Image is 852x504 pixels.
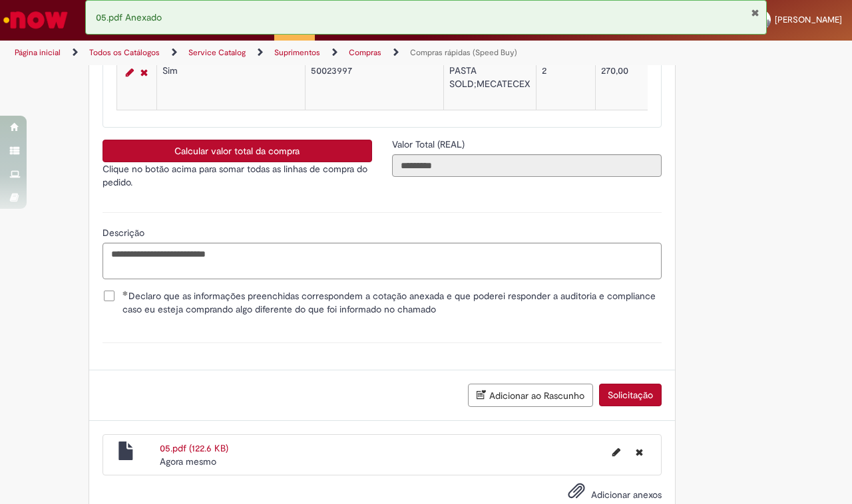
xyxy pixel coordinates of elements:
[122,64,137,80] a: Editar Linha 1
[160,442,228,454] a: 05.pdf (122.6 KB)
[775,14,842,25] span: [PERSON_NAME]
[604,441,628,463] button: Editar nome de arquivo 05.pdf
[392,138,467,151] label: Somente leitura - Valor Total (REAL)
[595,59,662,110] td: 270,00
[599,384,662,406] button: Solicitação
[349,47,381,58] a: Compras
[96,11,162,23] span: 05.pdf Anexado
[751,7,759,18] button: Fechar Notificação
[89,47,160,58] a: Todos os Catálogos
[15,47,61,58] a: Página inicial
[160,455,216,467] span: Agora mesmo
[410,47,517,58] a: Compras rápidas (Speed Buy)
[103,162,372,189] p: Clique no botão acima para somar todas as linhas de compra do pedido.
[591,489,662,501] span: Adicionar anexos
[103,140,372,162] button: Calcular valor total da compra
[274,47,320,58] a: Suprimentos
[188,47,246,58] a: Service Catalog
[628,441,651,463] button: Excluir 05.pdf
[10,41,558,65] ul: Trilhas de página
[305,59,443,110] td: 50023997
[392,154,662,177] input: Valor Total (REAL)
[103,243,662,279] textarea: Descrição
[137,64,151,80] a: Remover linha 1
[443,59,536,110] td: PASTA SOLD;MECATECEX
[122,289,662,316] span: Declaro que as informações preenchidas correspondem a cotação anexada e que poderei responder a a...
[156,59,305,110] td: Sim
[536,59,595,110] td: 2
[392,138,467,150] span: Somente leitura - Valor Total (REAL)
[1,7,70,33] img: ServiceNow
[160,455,216,467] time: 28/08/2025 09:46:57
[122,291,128,296] span: Obrigatório Preenchido
[468,384,593,407] button: Adicionar ao Rascunho
[103,227,147,239] span: Descrição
